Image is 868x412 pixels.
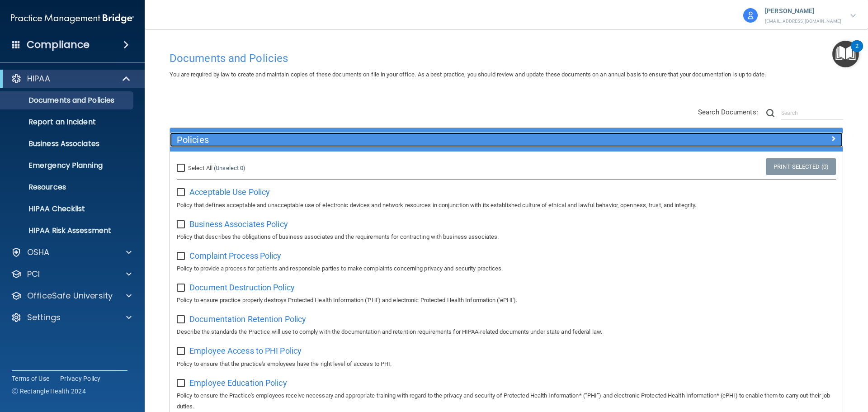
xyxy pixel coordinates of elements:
[177,135,668,145] h5: Policies
[177,327,836,337] p: Describe the standards the Practice will use to comply with the documentation and retention requi...
[27,312,61,323] p: Settings
[177,359,836,369] p: Policy to ensure that the practice's employees have the right level of access to PHI.
[27,290,113,301] p: OfficeSafe University
[60,374,101,383] a: Privacy Policy
[6,204,129,213] p: HIPAA Checklist
[6,226,129,235] p: HIPAA Risk Assessment
[188,165,212,171] span: Select All
[766,109,774,117] img: ic-search.3b580494.png
[27,247,50,258] p: OSHA
[177,295,836,306] p: Policy to ensure practice properly destroys Protected Health Information ('PHI') and electronic P...
[189,187,270,197] span: Acceptable Use Policy
[832,41,859,67] button: Open Resource Center, 2 new notifications
[214,165,245,171] a: (Unselect 0)
[6,161,129,170] p: Emergency Planning
[170,52,843,64] h4: Documents and Policies
[11,312,132,323] a: Settings
[189,314,306,324] span: Documentation Retention Policy
[11,247,132,258] a: OSHA
[765,5,841,17] p: [PERSON_NAME]
[6,118,129,127] p: Report an Incident
[12,387,86,396] span: Ⓒ Rectangle Health 2024
[11,290,132,301] a: OfficeSafe University
[6,139,129,148] p: Business Associates
[177,232,836,242] p: Policy that describes the obligations of business associates and the requirements for contracting...
[11,73,131,84] a: HIPAA
[850,14,856,17] img: arrow-down.227dba2b.svg
[27,38,90,51] h4: Compliance
[6,96,129,105] p: Documents and Policies
[11,9,134,28] img: PMB logo
[189,378,287,388] span: Employee Education Policy
[177,165,187,172] input: Select All (Unselect 0)
[27,73,50,84] p: HIPAA
[11,269,132,279] a: PCI
[170,71,766,78] span: You are required by law to create and maintain copies of these documents on file in your office. ...
[177,390,836,412] p: Policy to ensure the Practice's employees receive necessary and appropriate training with regard ...
[765,17,841,25] p: [EMAIL_ADDRESS][DOMAIN_NAME]
[27,269,40,279] p: PCI
[189,219,288,229] span: Business Associates Policy
[177,200,836,211] p: Policy that defines acceptable and unacceptable use of electronic devices and network resources i...
[766,158,836,175] a: Print Selected (0)
[855,46,859,58] div: 2
[781,106,843,120] input: Search
[189,346,302,355] span: Employee Access to PHI Policy
[177,263,836,274] p: Policy to provide a process for patients and responsible parties to make complaints concerning pr...
[12,374,49,383] a: Terms of Use
[743,8,758,23] img: avatar.17b06cb7.svg
[177,133,836,147] a: Policies
[189,251,281,260] span: Complaint Process Policy
[698,108,758,116] span: Search Documents:
[6,183,129,192] p: Resources
[189,283,295,292] span: Document Destruction Policy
